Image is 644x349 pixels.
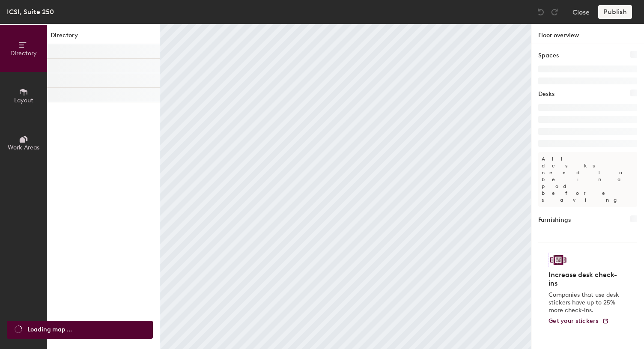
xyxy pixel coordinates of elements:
[549,253,568,267] img: Sticker logo
[550,8,559,16] img: Redo
[47,31,160,44] h1: Directory
[27,325,72,334] span: Loading map ...
[549,271,622,288] h4: Increase desk check-ins
[10,50,37,57] span: Directory
[14,97,33,104] span: Layout
[538,152,637,207] p: All desks need to be in a pod before saving
[549,291,622,314] p: Companies that use desk stickers have up to 25% more check-ins.
[531,24,644,44] h1: Floor overview
[538,215,571,225] h1: Furnishings
[549,318,609,325] a: Get your stickers
[8,144,39,151] span: Work Areas
[537,8,545,16] img: Undo
[7,6,54,17] div: ICSI, Suite 250
[549,317,599,325] span: Get your stickers
[538,89,555,99] h1: Desks
[538,51,559,60] h1: Spaces
[572,5,590,19] button: Close
[160,24,531,349] canvas: Map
